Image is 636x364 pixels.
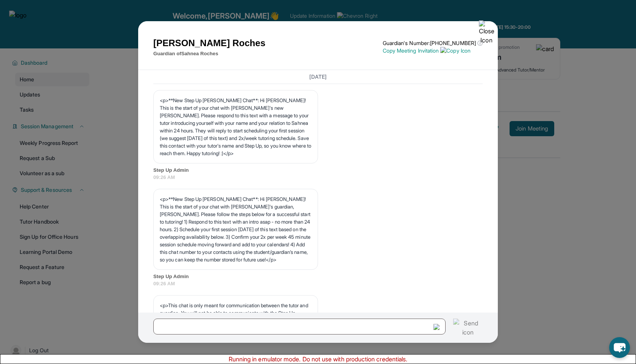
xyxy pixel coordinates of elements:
h3: [DATE] [153,73,483,81]
img: Close Icon [479,20,494,45]
span: 09:26 AM [153,174,483,181]
p: Guardian of Sahnea Roches [153,50,265,58]
p: <p>**New Step Up [PERSON_NAME] Chat**: Hi [PERSON_NAME]! This is the start of your chat with [PER... [160,195,312,263]
img: Copy Icon [440,47,471,54]
img: Emoji [433,324,441,331]
p: Copy Meeting Invitation [383,47,483,54]
span: Step Up Admin [153,273,483,280]
span: 09:26 AM [153,280,483,288]
button: chat-button [609,337,630,358]
h1: [PERSON_NAME] Roches [153,36,265,50]
p: <p>**New Step Up [PERSON_NAME] Chat**: Hi [PERSON_NAME]! This is the start of your chat with [PER... [160,96,312,157]
span: ⓘ [477,39,483,47]
span: Step Up Admin [153,166,483,174]
p: Guardian's Number: [PHONE_NUMBER] [383,39,483,47]
p: <p>This chat is only meant for communication between the tutor and guardian. You will not be able... [160,302,312,332]
img: Send icon [453,319,483,337]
